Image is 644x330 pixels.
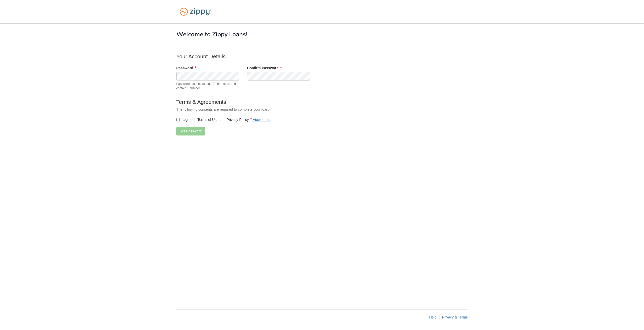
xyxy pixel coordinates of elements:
label: I agree to Terms of Use and Privacy Policy [176,117,271,122]
p: Your Account Details [176,53,381,60]
label: Password [176,65,196,71]
p: The following consents are required to complete your loan. [176,107,381,112]
a: Help [429,315,437,319]
label: Confirm Password [247,65,281,71]
input: Verify Password [247,72,310,81]
img: Logo [176,5,214,18]
input: I agree to Terms of Use and Privacy PolicyView terms [176,118,180,121]
a: View terms [253,118,270,122]
h1: Welcome to Zippy Loans! [176,31,468,38]
a: Privacy & Terms [442,315,468,319]
span: Password must be at least 7 characters and contain 1 number [176,82,240,90]
p: Terms & Agreements [176,98,381,106]
button: Set Password [176,127,205,135]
